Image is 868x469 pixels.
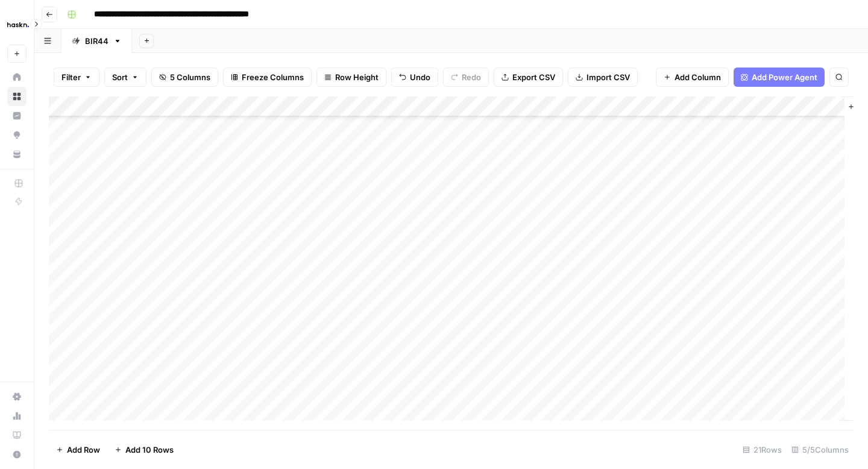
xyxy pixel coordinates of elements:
a: Your Data [7,145,27,164]
a: Browse [7,87,27,106]
span: Row Height [335,71,379,83]
button: Help + Support [7,445,27,464]
span: 5 Columns [170,71,210,83]
img: Haskn Logo [7,14,29,36]
a: Settings [7,387,27,406]
button: Import CSV [568,68,638,87]
span: Add 10 Rows [125,444,174,456]
button: Add Row [49,440,107,459]
button: Add Power Agent [734,68,825,87]
button: Add 10 Rows [107,440,181,459]
a: Insights [7,106,27,125]
span: Freeze Columns [242,71,304,83]
button: Redo [443,68,489,87]
button: Sort [104,68,146,87]
div: BIR44 [85,35,108,47]
a: Opportunities [7,125,27,145]
span: Undo [410,71,430,83]
span: Import CSV [587,71,630,83]
span: Add Power Agent [752,71,817,83]
div: 21 Rows [738,440,787,459]
button: Filter [54,68,99,87]
button: Row Height [316,68,386,87]
div: 5/5 Columns [787,440,854,459]
span: Add Row [67,444,100,456]
button: Undo [391,68,438,87]
span: Redo [462,71,481,83]
button: 5 Columns [151,68,218,87]
button: Freeze Columns [223,68,312,87]
a: Usage [7,406,27,426]
button: Workspace: Haskn [7,10,27,40]
button: Add Column [656,68,729,87]
span: Add Column [675,71,721,83]
a: Home [7,68,27,87]
a: Learning Hub [7,426,27,445]
a: BIR44 [61,29,132,53]
span: Export CSV [512,71,555,83]
span: Sort [112,71,128,83]
span: Filter [61,71,81,83]
button: Export CSV [494,68,563,87]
